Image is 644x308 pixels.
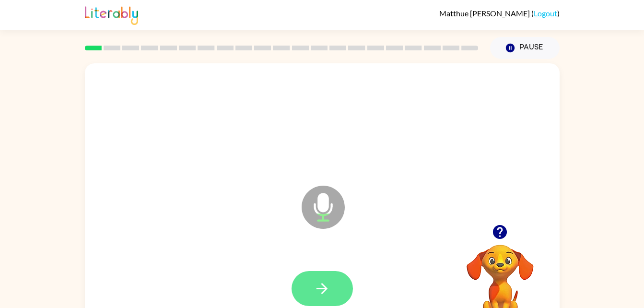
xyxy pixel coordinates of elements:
[439,9,531,18] span: Matthue [PERSON_NAME]
[490,37,560,59] button: Pause
[534,9,557,18] a: Logout
[439,9,560,18] div: ( )
[85,4,138,25] img: Literably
